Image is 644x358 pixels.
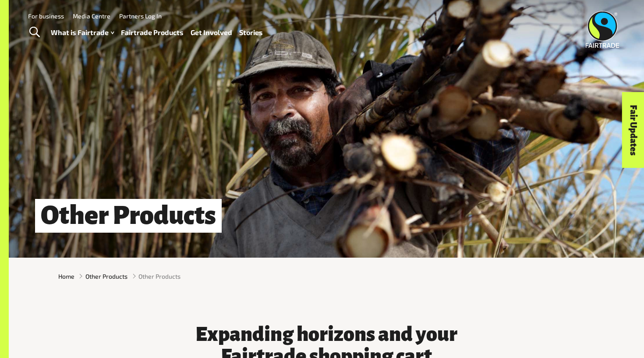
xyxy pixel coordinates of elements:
[138,272,180,281] span: Other Products
[58,272,74,281] a: Home
[24,21,45,43] a: Toggle Search
[119,12,162,20] a: Partners Log In
[121,26,184,39] a: Fairtrade Products
[51,26,114,39] a: What is Fairtrade
[73,12,110,20] a: Media Centre
[35,199,222,233] h1: Other Products
[28,12,64,20] a: For business
[586,11,619,48] img: Fairtrade Australia New Zealand logo
[239,26,263,39] a: Stories
[191,26,232,39] a: Get Involved
[85,272,127,281] a: Other Products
